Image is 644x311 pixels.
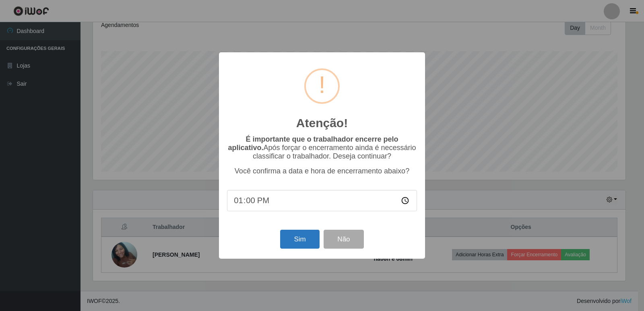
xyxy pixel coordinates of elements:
[227,167,417,175] p: Você confirma a data e hora de encerramento abaixo?
[228,135,398,152] b: É importante que o trabalhador encerre pelo aplicativo.
[227,135,417,161] p: Após forçar o encerramento ainda é necessário classificar o trabalhador. Deseja continuar?
[324,230,363,249] button: Não
[296,116,348,130] h2: Atenção!
[280,230,319,249] button: Sim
